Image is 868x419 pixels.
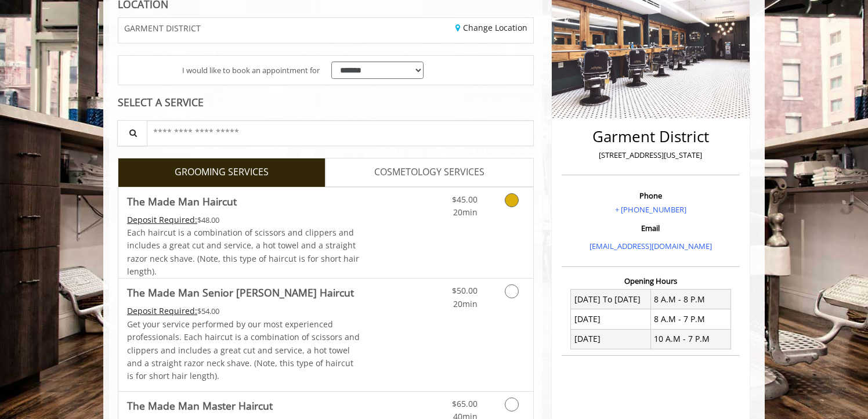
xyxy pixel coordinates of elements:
[571,290,651,309] td: [DATE] To [DATE]
[562,277,740,285] h3: Opening Hours
[127,398,273,414] b: The Made Man Master Haircut
[127,305,197,316] span: This service needs some Advance to be paid before we block your appointment
[452,285,478,296] span: $50.00
[565,192,737,200] h3: Phone
[118,97,534,108] div: SELECT A SERVICE
[117,120,147,146] button: Service Search
[650,290,730,309] td: 8 A.M - 8 P.M
[127,214,360,226] div: $48.00
[453,207,478,218] span: 20min
[182,64,320,77] span: I would like to book an appointment for
[127,284,354,301] b: The Made Man Senior [PERSON_NAME] Haircut
[452,194,478,205] span: $45.00
[127,214,197,225] span: This service needs some Advance to be paid before we block your appointment
[565,224,737,232] h3: Email
[127,305,360,317] div: $54.00
[455,22,527,33] a: Change Location
[124,24,201,32] span: GARMENT DISTRICT
[374,165,484,180] span: COSMETOLOGY SERVICES
[453,298,478,309] span: 20min
[571,309,651,329] td: [DATE]
[452,398,478,409] span: $65.00
[565,149,737,161] p: [STREET_ADDRESS][US_STATE]
[127,193,237,209] b: The Made Man Haircut
[127,318,360,383] p: Get your service performed by our most experienced professionals. Each haircut is a combination o...
[650,309,730,329] td: 8 A.M - 7 P.M
[571,329,651,349] td: [DATE]
[127,227,359,277] span: Each haircut is a combination of scissors and clippers and includes a great cut and service, a ho...
[175,165,269,180] span: GROOMING SERVICES
[615,204,686,215] a: + [PHONE_NUMBER]
[565,128,737,145] h2: Garment District
[589,241,712,251] a: [EMAIL_ADDRESS][DOMAIN_NAME]
[650,329,730,349] td: 10 A.M - 7 P.M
